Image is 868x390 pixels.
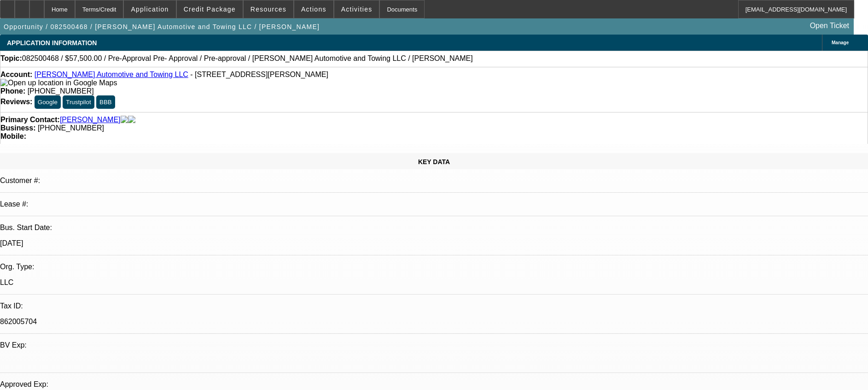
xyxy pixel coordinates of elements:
[301,6,326,13] span: Actions
[7,39,97,47] span: APPLICATION INFORMATION
[0,116,60,124] strong: Primary Contact:
[96,95,115,109] button: BBB
[0,79,117,87] img: Open up location in Google Maps
[60,116,121,124] a: [PERSON_NAME]
[35,95,61,109] button: Google
[131,6,169,13] span: Application
[38,124,104,132] span: [PHONE_NUMBER]
[124,0,175,18] button: Application
[0,132,26,140] strong: Mobile:
[0,87,25,95] strong: Phone:
[22,54,473,63] span: 082500468 / $57,500.00 / Pre-Approval Pre- Approval / Pre-approval / [PERSON_NAME] Automotive and...
[250,6,286,13] span: Resources
[0,98,32,106] strong: Reviews:
[35,71,188,78] a: [PERSON_NAME] Automotive and Towing LLC
[0,79,117,87] a: View Google Maps
[334,0,379,18] button: Activities
[294,0,333,18] button: Actions
[244,0,293,18] button: Resources
[341,6,373,13] span: Activities
[0,71,32,78] strong: Account:
[4,23,320,30] span: Opportunity / 082500468 / [PERSON_NAME] Automotive and Towing LLC / [PERSON_NAME]
[128,116,135,124] img: linkedin-icon.png
[0,124,35,132] strong: Business:
[832,40,849,45] span: Manage
[0,54,22,63] strong: Topic:
[63,95,94,109] button: Trustpilot
[418,158,450,165] span: KEY DATA
[184,6,236,13] span: Credit Package
[28,87,94,95] span: [PHONE_NUMBER]
[177,0,243,18] button: Credit Package
[121,116,128,124] img: facebook-icon.png
[190,71,328,78] span: - [STREET_ADDRESS][PERSON_NAME]
[806,18,853,34] a: Open Ticket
